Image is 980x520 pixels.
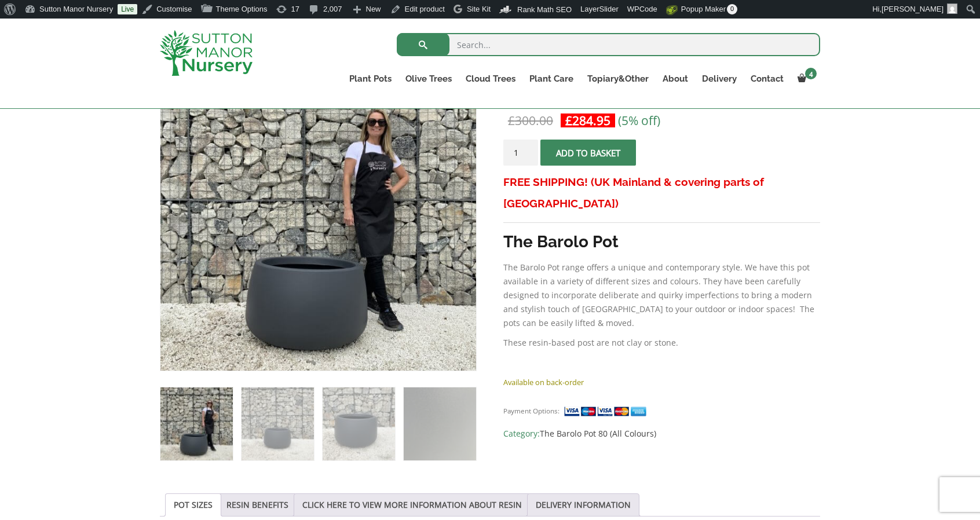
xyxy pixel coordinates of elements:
[503,407,560,415] small: Payment Options:
[226,494,288,516] a: RESIN BENEFITS
[508,112,553,129] bdi: 300.00
[397,33,820,56] input: Search...
[536,494,631,516] a: DELIVERY INFORMATION
[503,427,820,441] span: Category:
[618,112,660,129] span: (5% off)
[695,71,744,87] a: Delivery
[580,71,656,87] a: Topiary&Other
[656,71,695,87] a: About
[503,375,820,389] p: Available on back-order
[467,5,491,13] span: Site Kit
[398,71,459,87] a: Olive Trees
[160,30,253,76] img: logo
[744,71,791,87] a: Contact
[564,405,650,418] img: payment supported
[459,71,522,87] a: Cloud Trees
[302,494,522,516] a: CLICK HERE TO VIEW MORE INFORMATION ABOUT RESIN
[540,140,636,166] button: Add to basket
[565,112,572,129] span: £
[160,387,233,460] img: The Barolo Pot 80 Colour Charcoal (Resin)
[522,71,580,87] a: Plant Care
[503,232,619,251] strong: The Barolo Pot
[503,261,820,330] p: The Barolo Pot range offers a unique and contemporary style. We have this pot available in a vari...
[882,5,944,13] span: [PERSON_NAME]
[503,336,820,350] p: These resin-based post are not clay or stone.
[404,387,476,460] img: The Barolo Pot 80 Colour Charcoal (Resin) - Image 4
[118,4,137,14] a: Live
[342,71,398,87] a: Plant Pots
[508,112,515,129] span: £
[565,112,610,129] bdi: 284.95
[540,428,656,439] a: The Barolo Pot 80 (All Colours)
[503,171,820,214] h3: FREE SHIPPING! (UK Mainland & covering parts of [GEOGRAPHIC_DATA])
[517,5,572,14] span: Rank Math SEO
[805,68,817,79] span: 4
[791,71,820,87] a: 4
[503,140,538,166] input: Product quantity
[323,387,395,460] img: The Barolo Pot 80 Colour Charcoal (Resin) - Image 3
[242,387,314,460] img: The Barolo Pot 80 Colour Charcoal (Resin) - Image 2
[174,494,213,516] a: POT SIZES
[727,4,737,14] span: 0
